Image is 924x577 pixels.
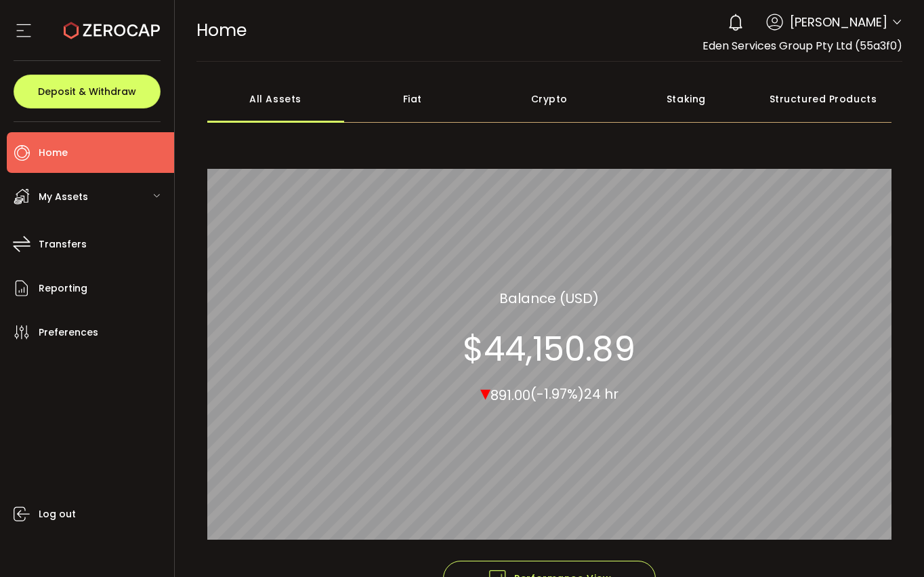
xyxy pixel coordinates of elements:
span: Home [39,143,68,163]
div: All Assets [207,75,344,123]
span: Deposit & Withdraw [38,87,136,96]
span: Preferences [39,323,98,342]
span: Transfers [39,235,87,254]
div: Structured Products [755,75,891,123]
div: Fiat [344,75,481,123]
button: Deposit & Withdraw [14,75,161,108]
span: Reporting [39,279,87,298]
section: Balance (USD) [499,287,599,308]
div: Crypto [481,75,618,123]
span: Home [196,18,247,42]
span: Log out [39,504,76,524]
span: My Assets [39,187,88,207]
span: 24 hr [584,384,618,403]
div: Staking [618,75,755,123]
span: 891.00 [490,385,530,404]
span: ▾ [480,378,490,407]
span: Eden Services Group Pty Ltd (55a3f0) [702,38,902,54]
span: [PERSON_NAME] [790,13,887,31]
section: $44,150.89 [463,328,635,369]
span: (-1.97%) [530,384,584,403]
iframe: Chat Widget [856,512,924,577]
